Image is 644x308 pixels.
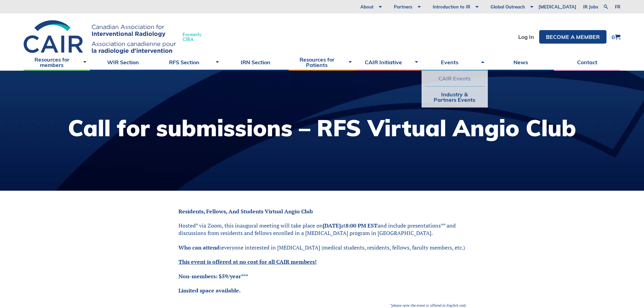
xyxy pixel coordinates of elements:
a: Limited space available. [178,287,241,294]
a: This event is offered at no cost for all CAIR members! [178,258,317,265]
a: News [488,54,554,71]
a: Log In [518,34,534,40]
a: RFS Section [156,54,222,71]
a: Resources for members [24,54,90,71]
strong: Residents, Fellows, And Students Virtual Angio Club [178,208,313,215]
a: Resources for Patients [289,54,355,71]
a: Non-members [178,273,216,280]
a: CAIR Initiative [355,54,422,71]
strong: 8:00 PM EST [345,222,378,229]
span: Formerly CIRA [183,32,201,42]
a: 0 [612,34,620,40]
a: FormerlyCIRA [24,20,208,54]
em: *please note the event is offered in English only [390,303,466,308]
a: Industry & Partners Events [425,87,484,108]
a: Contact [554,54,620,71]
p: everyone interested in [MEDICAL_DATA] (medical students, residents, fellows, faculty members, etc.) [178,244,466,251]
a: IRN Section [222,54,289,71]
h1: Call for submissions – RFS Virtual Angio Club [68,117,576,139]
a: WIR Section [90,54,156,71]
a: Events [422,54,488,71]
a: Become a member [539,30,606,44]
strong: Who can attend: [178,244,221,251]
img: CIRA [24,20,176,54]
a: fr [615,5,620,9]
strong: [DATE] [323,222,341,229]
p: Hosted* via Zoom, this inaugural meeting will take place on at and include presentations** and di... [178,222,466,237]
a: CAIR Events [425,71,484,86]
